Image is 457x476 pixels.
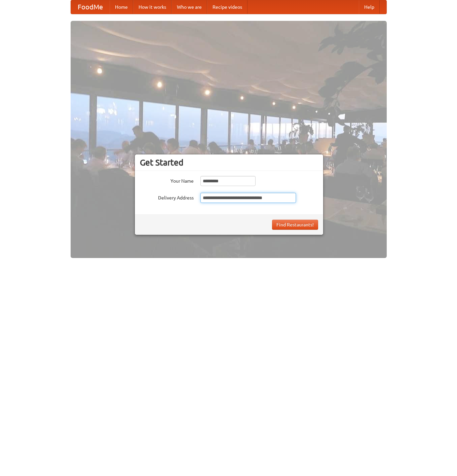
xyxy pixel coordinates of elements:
a: Recipe videos [207,0,247,14]
label: Delivery Address [140,193,194,201]
a: FoodMe [71,0,110,14]
button: Find Restaurants! [272,220,318,230]
a: Help [359,0,380,14]
label: Your Name [140,176,194,184]
a: Home [110,0,133,14]
a: Who we are [172,0,207,14]
a: How it works [133,0,172,14]
h3: Get Started [140,157,318,168]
